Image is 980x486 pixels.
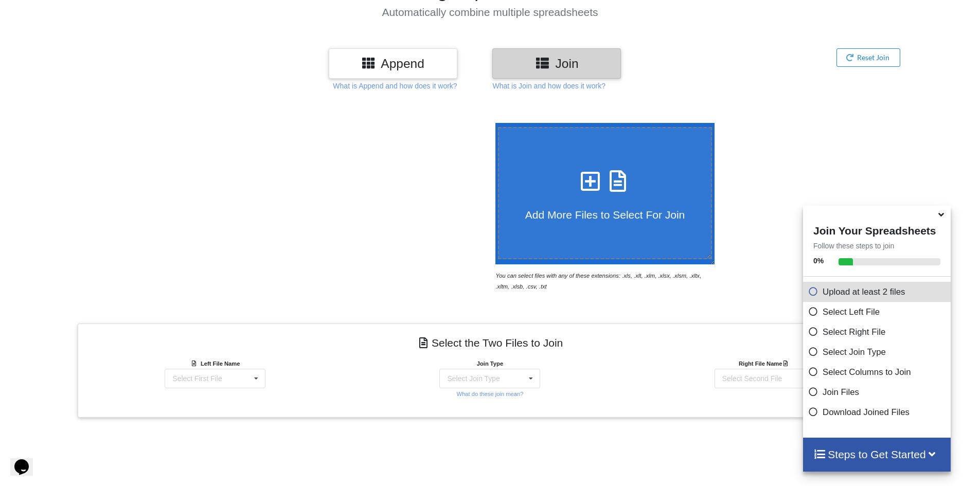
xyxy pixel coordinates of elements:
span: Add More Files to Select For Join [525,209,685,221]
h4: Steps to Get Started [813,448,940,461]
b: Join Type [477,361,503,367]
div: Select Second File [722,375,782,382]
small: What do these join mean? [456,391,523,397]
p: Select Left File [808,305,948,318]
p: Join Files [808,386,948,399]
h4: Select the Two Files to Join [85,331,895,354]
p: What is Append and how does it work? [333,81,457,91]
b: 0 % [813,257,824,265]
p: Download Joined Files [808,406,948,419]
p: Select Columns to Join [808,366,948,379]
b: Left File Name [201,361,240,367]
p: Follow these steps to join [803,241,951,251]
i: You can select files with any of these extensions: .xls, .xlt, .xlm, .xlsx, .xlsm, .xltx, .xltm, ... [495,273,701,290]
div: Select First File [172,375,222,382]
h4: Join Your Spreadsheets [803,222,951,237]
p: Select Right File [808,326,948,338]
h3: Append [336,56,450,71]
iframe: chat widget [10,445,43,476]
b: Right File Name [739,361,791,367]
h3: Join [500,56,613,71]
p: What is Join and how does it work? [492,81,605,91]
div: Select Join Type [447,375,500,382]
p: Upload at least 2 files [808,285,948,298]
p: Select Join Type [808,346,948,358]
button: Reset Join [836,48,901,67]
